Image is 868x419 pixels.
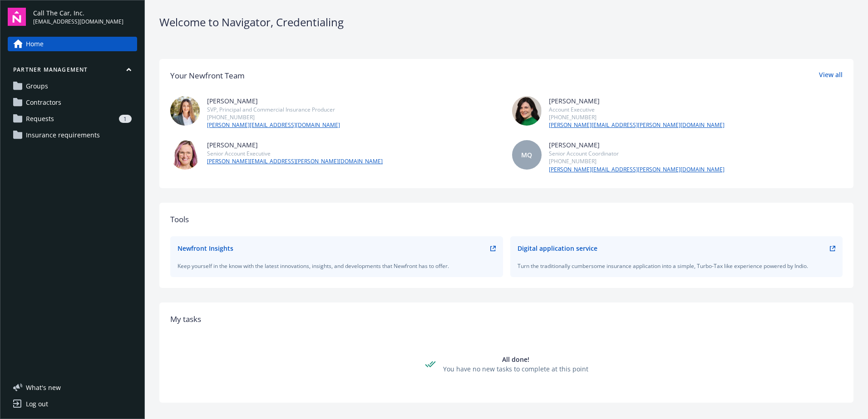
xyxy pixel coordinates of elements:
span: MQ [521,150,532,160]
div: [PERSON_NAME] [207,140,383,150]
a: [PERSON_NAME][EMAIL_ADDRESS][PERSON_NAME][DOMAIN_NAME] [549,121,725,129]
a: [PERSON_NAME][EMAIL_ADDRESS][PERSON_NAME][DOMAIN_NAME] [207,157,383,166]
span: Groups [26,79,48,93]
span: Insurance requirements [26,128,100,142]
div: Senior Account Executive [207,150,383,157]
div: Welcome to Navigator , Credentialing [159,15,853,30]
div: [PHONE_NUMBER] [207,113,340,121]
div: [PHONE_NUMBER] [549,113,725,121]
div: Tools [170,214,843,225]
div: Senior Account Coordinator [549,150,725,157]
div: [PHONE_NUMBER] [549,157,725,165]
span: Contractors [26,95,61,110]
div: Your Newfront Team [170,70,245,82]
button: Partner management [8,66,137,77]
div: Log out [26,397,48,411]
a: [PERSON_NAME][EMAIL_ADDRESS][PERSON_NAME][DOMAIN_NAME] [549,166,725,174]
div: My tasks [170,313,843,325]
img: navigator-logo.svg [8,8,26,26]
div: [PERSON_NAME] [549,140,725,150]
span: What ' s new [26,383,61,392]
span: [EMAIL_ADDRESS][DOMAIN_NAME] [33,18,123,26]
span: Requests [26,112,54,126]
img: photo [512,96,542,126]
div: You have no new tasks to complete at this point [443,364,588,374]
a: [PERSON_NAME][EMAIL_ADDRESS][DOMAIN_NAME] [207,121,340,129]
div: Turn the traditionally cumbersome insurance application into a simple, Turbo-Tax like experience ... [518,262,836,270]
div: [PERSON_NAME] [207,96,340,106]
a: Groups [8,79,137,93]
div: Account Executive [549,106,725,113]
img: photo [170,96,200,126]
a: Requests1 [8,112,137,126]
div: All done! [443,355,588,364]
button: Call The Car, Inc.[EMAIL_ADDRESS][DOMAIN_NAME] [33,8,137,26]
a: View all [819,70,843,82]
a: Home [8,37,137,51]
div: Digital application service [518,244,597,253]
div: Keep yourself in the know with the latest innovations, insights, and developments that Newfront h... [178,262,496,270]
span: Call The Car, Inc. [33,8,123,18]
a: Insurance requirements [8,128,137,142]
span: Home [26,37,44,51]
div: SVP, Principal and Commercial Insurance Producer [207,106,340,113]
button: What's new [8,383,75,392]
div: [PERSON_NAME] [549,96,725,106]
a: Contractors [8,95,137,110]
div: Newfront Insights [178,244,233,253]
div: 1 [119,115,132,123]
img: photo [170,140,200,170]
